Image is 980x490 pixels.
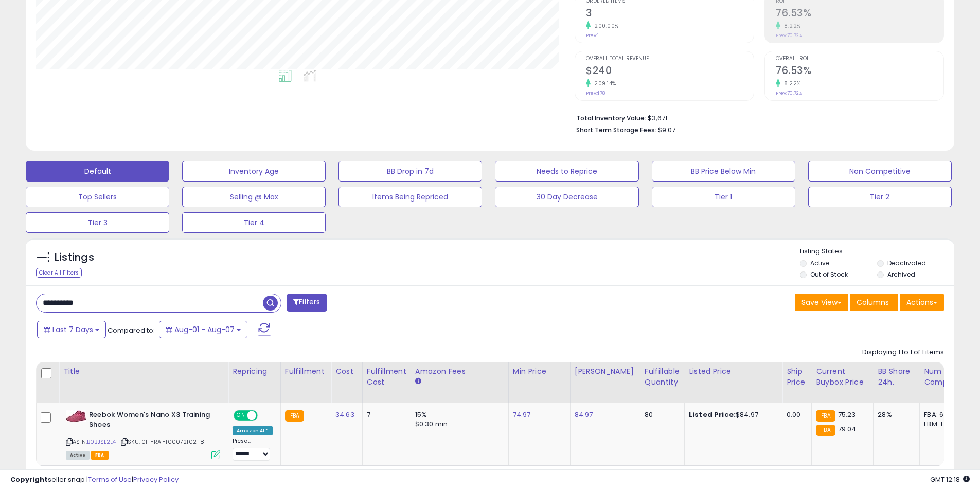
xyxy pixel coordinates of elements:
[800,247,954,257] p: Listing States:
[233,426,273,435] div: Amazon AI *
[780,22,801,30] small: 8.22%
[776,7,943,21] h2: 76.53%
[652,161,795,182] button: BB Price Below Min
[36,268,82,278] div: Clear All Filters
[66,410,86,422] img: 41ExptQEKyL._SL40_.jpg
[576,125,656,134] b: Short Term Storage Fees:
[256,411,273,420] span: OFF
[924,420,958,429] div: FBM: 1
[838,410,856,420] span: 75.23
[808,187,952,207] button: Tier 2
[816,366,869,388] div: Current Buybox Price
[235,411,247,420] span: ON
[586,56,754,62] span: Overall Total Revenue
[415,420,501,429] div: $0.30 min
[689,410,736,420] b: Listed Price:
[182,187,326,207] button: Selling @ Max
[119,438,204,446] span: | SKU: 01F-RA1-100072102_8
[850,294,898,311] button: Columns
[182,161,326,182] button: Inventory Age
[335,366,358,377] div: Cost
[335,410,354,420] a: 34.63
[776,90,802,96] small: Prev: 70.72%
[930,475,970,484] span: 2025-08-15 12:18 GMT
[367,366,406,388] div: Fulfillment Cost
[285,366,327,377] div: Fulfillment
[645,410,676,420] div: 80
[900,294,944,311] button: Actions
[878,366,915,388] div: BB Share 24h.
[810,259,829,267] label: Active
[495,187,638,207] button: 30 Day Decrease
[87,438,118,446] a: B0BJSL2L41
[586,65,754,79] h2: $240
[645,366,680,388] div: Fulfillable Quantity
[652,187,795,207] button: Tier 1
[26,212,169,233] button: Tier 3
[233,366,276,377] div: Repricing
[808,161,952,182] button: Non Competitive
[787,366,807,388] div: Ship Price
[52,324,93,335] span: Last 7 Days
[658,125,675,135] span: $9.07
[37,321,106,338] button: Last 7 Days
[66,410,220,458] div: ASIN:
[285,410,304,422] small: FBA
[513,410,531,420] a: 74.97
[838,424,857,434] span: 79.04
[689,366,778,377] div: Listed Price
[10,475,179,485] div: seller snap | |
[133,475,179,484] a: Privacy Policy
[776,56,943,62] span: Overall ROI
[857,297,889,307] span: Columns
[415,410,501,420] div: 15%
[878,410,912,420] div: 28%
[415,366,504,377] div: Amazon Fees
[89,410,214,432] b: Reebok Women's Nano X3 Training Shoes
[795,294,848,311] button: Save View
[776,65,943,79] h2: 76.53%
[591,80,616,87] small: 209.14%
[108,325,155,335] span: Compared to:
[182,212,326,233] button: Tier 4
[338,187,482,207] button: Items Being Repriced
[586,32,599,39] small: Prev: 1
[816,425,835,436] small: FBA
[576,111,936,123] li: $3,671
[924,410,958,420] div: FBA: 6
[689,410,774,420] div: $84.97
[591,22,619,30] small: 200.00%
[495,161,638,182] button: Needs to Reprice
[924,366,961,388] div: Num of Comp.
[780,80,801,87] small: 8.22%
[415,377,421,386] small: Amazon Fees.
[787,410,804,420] div: 0.00
[862,348,944,357] div: Displaying 1 to 1 of 1 items
[26,161,169,182] button: Default
[63,366,224,377] div: Title
[88,475,132,484] a: Terms of Use
[338,161,482,182] button: BB Drop in 7d
[513,366,566,377] div: Min Price
[816,410,835,422] small: FBA
[66,451,90,460] span: All listings currently available for purchase on Amazon
[776,32,802,39] small: Prev: 70.72%
[233,438,273,461] div: Preset:
[287,294,327,312] button: Filters
[586,7,754,21] h2: 3
[55,250,94,265] h5: Listings
[174,324,235,335] span: Aug-01 - Aug-07
[887,270,915,279] label: Archived
[26,187,169,207] button: Top Sellers
[91,451,109,460] span: FBA
[159,321,247,338] button: Aug-01 - Aug-07
[810,270,848,279] label: Out of Stock
[10,475,48,484] strong: Copyright
[576,114,646,122] b: Total Inventory Value:
[575,410,593,420] a: 84.97
[367,410,403,420] div: 7
[586,90,605,96] small: Prev: $78
[887,259,926,267] label: Deactivated
[575,366,636,377] div: [PERSON_NAME]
